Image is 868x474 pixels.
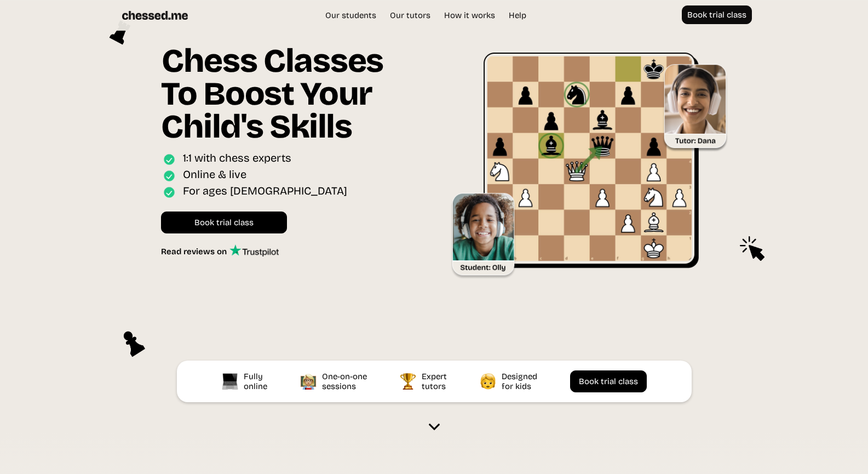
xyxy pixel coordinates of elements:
[570,370,647,392] a: Book trial class
[439,10,501,21] a: How it works
[502,372,540,391] div: Designed for kids
[244,372,270,391] div: Fully online
[384,10,436,21] a: Our tutors
[682,5,752,24] a: Book trial class
[161,212,287,233] a: Book trial class
[320,10,382,21] a: Our students
[161,44,417,151] h1: Chess Classes To Boost Your Child's Skills
[322,372,370,391] div: One-on-one sessions
[183,168,246,184] div: Online & live
[422,372,450,391] div: Expert tutors
[183,151,291,167] div: 1:1 with chess experts
[183,184,347,200] div: For ages [DEMOGRAPHIC_DATA]
[161,244,279,256] a: Read reviews on
[161,247,229,256] div: Read reviews on
[503,10,532,21] a: Help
